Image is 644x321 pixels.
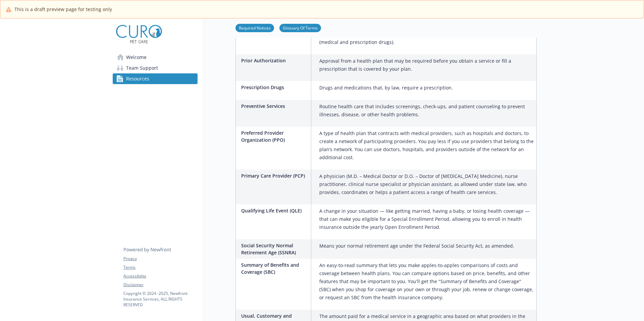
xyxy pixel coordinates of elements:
p: Drugs and medications that, by law, require a prescription. [319,84,453,92]
p: Social Security Normal Retirement Age (SSNRA) [241,242,308,256]
p: A change in your situation — like getting married, having a baby, or losing health coverage — tha... [319,207,534,231]
span: Resources [126,73,149,84]
a: Terms [123,264,197,270]
a: Welcome [113,52,198,63]
p: Routine health care that includes screenings, check-ups, and patient counseling to prevent illnes... [319,103,534,119]
a: Resources [113,73,198,84]
p: Prescription Drugs [241,84,308,91]
a: Team Support [113,63,198,73]
p: Qualifying Life Event (QLE) [241,207,308,214]
a: Accessibility [123,273,197,279]
a: Disclaimer [123,282,197,288]
span: Team Support [126,63,158,73]
p: Preventive Services [241,103,308,110]
a: Required Notices [235,24,274,31]
p: Summary of Benefits and Coverage (SBC) [241,261,308,275]
p: A type of health plan that contracts with medical providers, such as hospitals and doctors, to cr... [319,129,534,162]
p: An easy-to-read summary that lets you make apples-to-apples comparisons of costs and coverage bet... [319,261,534,302]
p: Approval from a health plan that may be required before you obtain a service or fill a prescripti... [319,57,534,73]
p: Primary Care Provider (PCP) [241,172,308,179]
span: This is a draft preview page for testing only [14,6,112,13]
p: Preferred Provider Organization (PPO) [241,129,308,143]
a: Privacy [123,256,197,262]
p: Prior Authorization [241,57,308,64]
p: A physician (M.D. – Medical Doctor or D.O. – Doctor of [MEDICAL_DATA] Medicine), nurse practition... [319,172,534,196]
span: Welcome [126,52,147,63]
p: Means your normal retirement age under the Federal Social Security Act, as amended. [319,242,514,250]
a: Glossary Of Terms [279,24,321,31]
p: Copyright © 2024 - 2025 , Newfront Insurance Services, ALL RIGHTS RESERVED [123,291,197,308]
